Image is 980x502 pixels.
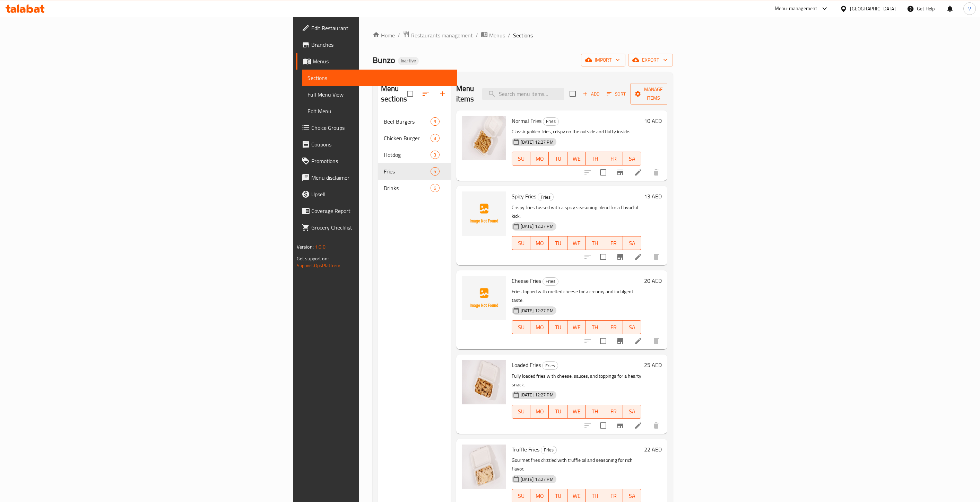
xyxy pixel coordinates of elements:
[626,491,639,501] span: SA
[512,276,541,286] span: Cheese Fries
[512,405,530,419] button: SU
[515,322,528,332] span: SU
[297,254,329,263] span: Get support on:
[636,85,671,102] span: Manage items
[607,406,620,416] span: FR
[604,320,623,334] button: FR
[533,154,546,164] span: MO
[489,31,505,39] span: Menus
[311,207,451,215] span: Coverage Report
[513,31,533,39] span: Sections
[378,163,451,180] div: Fries5
[543,277,558,286] div: Fries
[533,491,546,501] span: MO
[630,83,677,105] button: Manage items
[512,320,530,334] button: SU
[570,491,583,501] span: WE
[384,167,431,176] span: Fries
[462,191,506,236] img: Spicy Fries
[462,276,506,320] img: Cheese Fries
[648,164,665,181] button: delete
[567,320,586,334] button: WE
[512,372,642,389] p: Fully loaded fries with cheese, sauces, and toppings for a hearty snack.
[596,418,610,433] span: Select to update
[462,360,506,404] img: Loaded Fries
[570,406,583,416] span: WE
[512,127,642,136] p: Classic golden fries, crispy on the outside and fluffy inside.
[623,405,641,419] button: SA
[515,491,528,501] span: SU
[311,223,451,232] span: Grocery Checklist
[512,236,530,250] button: SU
[634,56,667,64] span: export
[623,236,641,250] button: SA
[508,31,510,39] li: /
[533,322,546,332] span: MO
[296,53,457,70] a: Menus
[644,116,662,126] h6: 10 AED
[431,134,439,142] div: items
[552,491,564,501] span: TU
[384,117,431,126] div: Beef Burgers
[296,203,457,219] a: Coverage Report
[570,154,583,164] span: WE
[533,406,546,416] span: MO
[543,277,558,285] span: Fries
[775,5,817,13] div: Menu-management
[384,134,431,142] span: Chicken Burger
[596,334,610,348] span: Select to update
[482,88,564,100] input: search
[644,191,662,201] h6: 13 AED
[512,444,539,455] span: Truffle Fries
[518,223,556,230] span: [DATE] 12:27 PM
[481,31,505,40] a: Menus
[626,238,639,248] span: SA
[648,417,665,434] button: delete
[311,190,451,198] span: Upsell
[378,110,451,199] nav: Menu sections
[570,238,583,248] span: WE
[589,491,601,501] span: TH
[296,219,457,236] a: Grocery Checklist
[296,20,457,36] a: Edit Restaurant
[607,90,626,98] span: Sort
[431,151,439,159] div: items
[644,276,662,286] h6: 20 AED
[403,87,417,101] span: Select all sections
[586,236,604,250] button: TH
[476,31,478,39] li: /
[587,56,620,64] span: import
[518,476,556,483] span: [DATE] 12:27 PM
[607,491,620,501] span: FR
[605,89,627,99] button: Sort
[626,322,639,332] span: SA
[530,320,549,334] button: MO
[542,361,558,370] div: Fries
[543,117,558,125] span: Fries
[567,152,586,165] button: WE
[431,167,439,176] div: items
[580,89,602,99] span: Add item
[612,164,628,181] button: Branch-specific-item
[302,70,457,86] a: Sections
[373,31,673,40] nav: breadcrumb
[417,86,434,102] span: Sort sections
[307,74,451,82] span: Sections
[431,168,439,175] span: 5
[311,157,451,165] span: Promotions
[612,249,628,265] button: Branch-specific-item
[313,57,451,65] span: Menus
[296,36,457,53] a: Branches
[384,184,431,192] span: Drinks
[552,238,564,248] span: TU
[515,406,528,416] span: SU
[565,87,580,101] span: Select section
[582,90,600,98] span: Add
[604,405,623,419] button: FR
[607,238,620,248] span: FR
[431,117,439,126] div: items
[589,154,601,164] span: TH
[589,322,601,332] span: TH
